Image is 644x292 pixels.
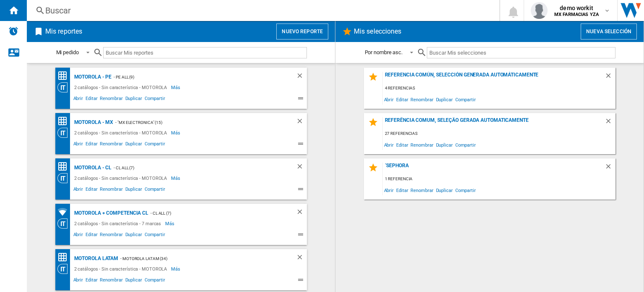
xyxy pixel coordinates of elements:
[383,163,605,174] div: ´sephora
[605,72,615,83] div: Borrar
[72,264,171,274] div: 2 catálogos - Sin característica - MOTOROLA
[124,140,143,150] span: Duplicar
[171,264,182,274] span: Más
[383,184,395,196] span: Abrir
[72,72,112,82] div: MOTOROLA - PE
[72,82,171,92] div: 2 catálogos - Sin característica - MOTOROLA
[84,231,99,241] span: Editar
[57,161,72,172] div: Matriz de precios
[143,95,166,105] span: Compartir
[296,117,307,128] div: Borrar
[296,253,307,264] div: Borrar
[148,208,279,218] div: - CL ALL (7)
[99,95,124,105] span: Renombrar
[605,163,615,174] div: Borrar
[56,49,79,55] div: Mi pedido
[124,231,143,241] span: Duplicar
[84,185,99,195] span: Editar
[171,173,182,183] span: Más
[383,174,615,184] div: 1 referencia
[57,116,72,126] div: Matriz de precios
[171,82,182,92] span: Más
[352,24,403,39] h2: Mis selecciones
[296,72,307,82] div: Borrar
[57,252,72,263] div: Matriz de precios
[72,140,85,150] span: Abrir
[435,94,454,105] span: Duplicar
[57,128,72,138] div: Visión Categoría
[113,117,279,128] div: - "MX ELECTRONICA" (15)
[395,184,409,196] span: Editar
[435,139,454,150] span: Duplicar
[454,94,477,105] span: Compartir
[427,47,615,58] input: Buscar Mis selecciones
[124,95,143,105] span: Duplicar
[72,185,85,195] span: Abrir
[409,184,434,196] span: Renombrar
[409,94,434,105] span: Renombrar
[276,24,328,39] button: Nuevo reporte
[383,83,615,94] div: 4 referencias
[8,26,18,36] img: alerts-logo.svg
[171,128,182,138] span: Más
[99,276,124,286] span: Renombrar
[72,95,85,105] span: Abrir
[435,184,454,196] span: Duplicar
[143,276,166,286] span: Compartir
[118,253,279,264] div: - Motorola Latam (34)
[605,117,615,129] div: Borrar
[454,139,477,150] span: Compartir
[72,231,85,241] span: Abrir
[72,276,85,286] span: Abrir
[45,5,478,16] div: Buscar
[554,4,599,12] span: demo workit
[143,140,166,150] span: Compartir
[454,184,477,196] span: Compartir
[296,163,307,173] div: Borrar
[112,163,279,173] div: - CL ALL (7)
[143,231,166,241] span: Compartir
[72,253,119,264] div: MOTOROLA Latam
[44,24,84,39] h2: Mis reportes
[72,128,171,138] div: 2 catálogos - Sin característica - MOTOROLA
[409,139,434,150] span: Renombrar
[143,185,166,195] span: Compartir
[57,71,72,81] div: Matriz de precios
[72,173,171,183] div: 2 catálogos - Sin característica - MOTOROLA
[383,94,395,105] span: Abrir
[72,117,114,128] div: MOTOROLA - MX
[383,72,605,83] div: Referencia común, selección generada automáticamente
[395,139,409,150] span: Editar
[57,82,72,92] div: Visión Categoría
[531,2,548,19] img: profile.jpg
[554,12,599,17] b: MX FARMACIAS YZA
[112,72,279,82] div: - PE ALL (9)
[99,140,124,150] span: Renombrar
[395,94,409,105] span: Editar
[124,276,143,286] span: Duplicar
[581,24,637,39] button: Nueva selección
[57,173,72,183] div: Visión Categoría
[99,231,124,241] span: Renombrar
[124,185,143,195] span: Duplicar
[99,185,124,195] span: Renombrar
[383,129,615,139] div: 27 referencias
[296,208,307,218] div: Borrar
[57,264,72,274] div: Visión Categoría
[383,139,395,150] span: Abrir
[72,218,166,229] div: 2 catálogos - Sin característica - 7 marcas
[84,140,99,150] span: Editar
[365,49,403,55] div: Por nombre asc.
[84,276,99,286] span: Editar
[72,208,149,218] div: Motorola + competencia CL
[103,47,307,58] input: Buscar Mis reportes
[72,163,112,173] div: MOTOROLA - CL
[165,218,176,229] span: Más
[383,117,605,129] div: Referência comum, seleção gerada automaticamente
[84,95,99,105] span: Editar
[57,207,72,217] div: Cobertura de marcas
[57,218,72,229] div: Visión Categoría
